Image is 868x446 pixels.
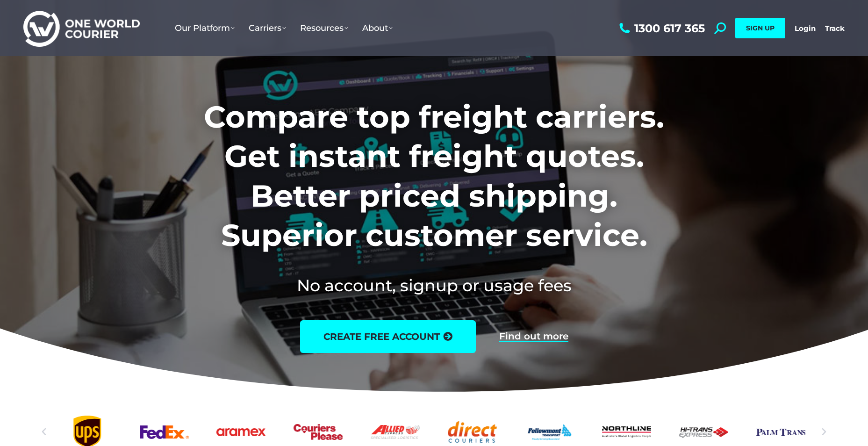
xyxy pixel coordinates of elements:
a: SIGN UP [735,18,785,38]
h2: No account, signup or usage fees [142,274,726,297]
span: Carriers [249,23,286,33]
a: Our Platform [168,14,242,43]
a: 1300 617 365 [617,22,705,34]
a: create free account [300,320,476,353]
img: One World Courier [23,9,140,47]
span: SIGN UP [746,24,775,32]
a: Track [825,24,845,33]
a: Resources [293,14,355,43]
h1: Compare top freight carriers. Get instant freight quotes. Better priced shipping. Superior custom... [142,97,726,255]
span: About [362,23,393,33]
a: About [355,14,400,43]
a: Find out more [499,331,568,342]
span: Resources [300,23,348,33]
a: Carriers [242,14,293,43]
a: Login [795,24,816,33]
span: Our Platform [175,23,235,33]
